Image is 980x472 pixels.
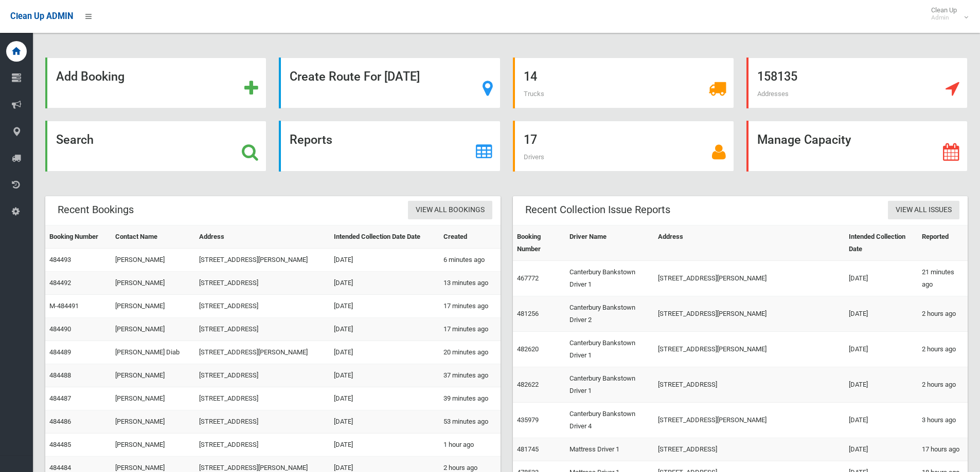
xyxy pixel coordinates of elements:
a: Create Route For [DATE] [279,58,500,108]
td: [STREET_ADDRESS] [195,272,330,295]
td: [STREET_ADDRESS][PERSON_NAME] [654,261,845,296]
a: 484485 [49,441,71,448]
a: 482620 [517,345,539,353]
td: [STREET_ADDRESS][PERSON_NAME] [195,341,330,364]
td: [PERSON_NAME] [111,433,195,457]
th: Intended Collection Date Date [330,225,439,249]
td: [DATE] [330,249,439,272]
td: [STREET_ADDRESS][PERSON_NAME] [195,249,330,272]
th: Created [439,225,501,249]
td: 21 minutes ago [918,261,968,296]
td: [PERSON_NAME] [111,364,195,387]
td: [STREET_ADDRESS] [195,433,330,457]
a: 435979 [517,416,539,424]
span: Clean Up ADMIN [10,11,73,21]
td: [STREET_ADDRESS] [195,410,330,433]
th: Driver Name [565,225,654,261]
td: Canterbury Bankstown Driver 2 [565,296,654,332]
td: [STREET_ADDRESS] [195,318,330,341]
a: View All Bookings [408,201,492,220]
a: 484492 [49,279,71,287]
td: [PERSON_NAME] [111,272,195,295]
td: [DATE] [330,433,439,457]
td: [STREET_ADDRESS] [654,367,845,403]
th: Address [654,225,845,261]
td: 3 hours ago [918,403,968,438]
strong: Search [56,133,94,147]
header: Recent Bookings [45,200,146,220]
th: Intended Collection Date [845,225,917,261]
td: Canterbury Bankstown Driver 1 [565,367,654,403]
strong: 14 [524,69,537,84]
td: [STREET_ADDRESS][PERSON_NAME] [654,296,845,332]
td: [DATE] [330,295,439,318]
strong: Add Booking [56,69,124,84]
a: 484493 [49,256,71,263]
strong: 17 [524,133,537,147]
td: 6 minutes ago [439,249,501,272]
a: 481745 [517,445,539,453]
td: [PERSON_NAME] Diab [111,341,195,364]
td: Canterbury Bankstown Driver 1 [565,332,654,367]
header: Recent Collection Issue Reports [513,200,683,220]
a: Reports [279,121,500,172]
span: Addresses [757,90,789,98]
td: 2 hours ago [918,332,968,367]
td: 20 minutes ago [439,341,501,364]
th: Contact Name [111,225,195,249]
th: Booking Number [513,225,566,261]
td: [STREET_ADDRESS] [654,438,845,461]
a: 484488 [49,371,71,379]
td: [STREET_ADDRESS][PERSON_NAME] [654,332,845,367]
a: Search [45,121,266,172]
a: 482622 [517,381,539,388]
td: 17 minutes ago [439,295,501,318]
a: View All Issues [888,201,959,220]
td: [STREET_ADDRESS] [195,387,330,410]
td: 2 hours ago [918,296,968,332]
td: 39 minutes ago [439,387,501,410]
a: Manage Capacity [746,121,968,172]
a: 14 Trucks [513,58,734,108]
a: M-484491 [49,302,79,310]
th: Booking Number [45,225,111,249]
a: 467772 [517,274,539,282]
a: 484484 [49,464,71,471]
strong: Create Route For [DATE] [290,69,420,84]
td: [DATE] [330,272,439,295]
td: Canterbury Bankstown Driver 1 [565,261,654,296]
th: Address [195,225,330,249]
td: [STREET_ADDRESS] [195,364,330,387]
td: 17 hours ago [918,438,968,461]
td: Canterbury Bankstown Driver 4 [565,403,654,438]
td: [DATE] [845,367,917,403]
a: 158135 Addresses [746,58,968,108]
td: [STREET_ADDRESS] [195,295,330,318]
strong: Manage Capacity [757,133,851,147]
td: 13 minutes ago [439,272,501,295]
td: 2 hours ago [918,367,968,403]
a: Add Booking [45,58,266,108]
th: Reported [918,225,968,261]
span: Trucks [524,90,544,98]
td: [PERSON_NAME] [111,249,195,272]
td: [DATE] [330,318,439,341]
td: [DATE] [330,341,439,364]
td: [DATE] [330,387,439,410]
td: 37 minutes ago [439,364,501,387]
td: [PERSON_NAME] [111,410,195,433]
td: [DATE] [330,410,439,433]
a: 484489 [49,348,71,356]
span: Clean Up [926,6,967,22]
span: Drivers [524,153,544,161]
td: Mattress Driver 1 [565,438,654,461]
td: [PERSON_NAME] [111,387,195,410]
a: 17 Drivers [513,121,734,172]
td: [PERSON_NAME] [111,318,195,341]
td: [DATE] [330,364,439,387]
td: 17 minutes ago [439,318,501,341]
td: [STREET_ADDRESS][PERSON_NAME] [654,403,845,438]
a: 484487 [49,394,71,402]
td: 53 minutes ago [439,410,501,433]
td: [PERSON_NAME] [111,295,195,318]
